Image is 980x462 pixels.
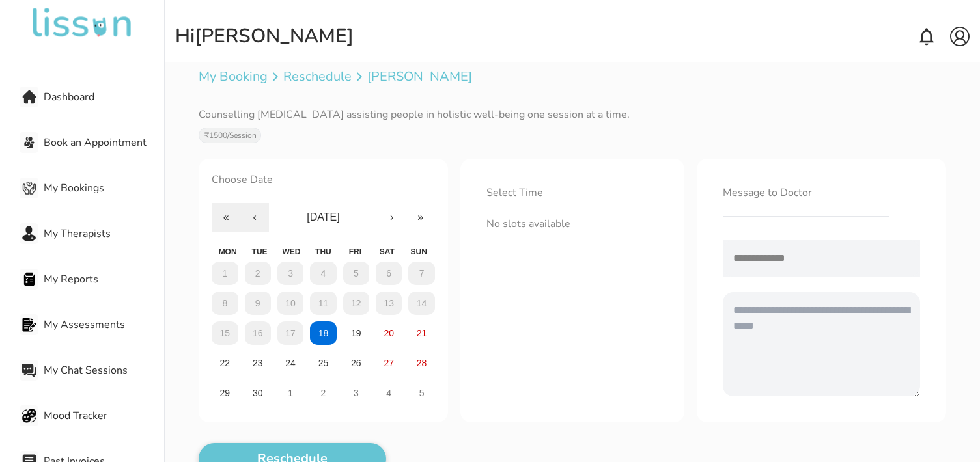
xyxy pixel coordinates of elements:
[376,321,402,345] button: 20 September 2025
[343,381,369,405] button: 3 October 2025
[315,247,331,256] abbr: Thursday
[486,216,570,232] span: No slots available
[310,381,336,405] button: 2 October 2025
[408,351,434,375] button: 28 September 2025
[22,135,36,150] img: Book an Appointment
[212,292,238,315] button: 8 September 2025
[354,268,359,279] abbr: 5 September 2025
[277,262,303,285] button: 3 September 2025
[199,68,268,86] a: My Booking
[269,203,378,232] button: [DATE]
[321,268,326,279] abbr: 4 September 2025
[378,203,406,232] button: ›
[417,328,427,338] abbr: 21 September 2025
[285,298,296,308] abbr: 10 September 2025
[245,351,271,375] button: 23 September 2025
[44,408,164,424] span: Mood Tracker
[318,298,329,308] abbr: 11 September 2025
[199,107,630,122] div: Counselling [MEDICAL_DATA] assisting people in holistic well-being one session at a time.
[384,298,394,308] abbr: 13 September 2025
[318,358,329,368] abbr: 25 September 2025
[222,268,227,279] abbr: 1 September 2025
[44,89,164,105] span: Dashboard
[44,135,164,150] span: Book an Appointment
[22,409,36,423] img: Mood Tracker
[410,247,427,256] abbr: Sunday
[255,268,260,279] abbr: 2 September 2025
[950,27,970,46] img: account.svg
[277,351,303,375] button: 24 September 2025
[354,388,359,398] abbr: 3 October 2025
[376,292,402,315] button: 13 September 2025
[310,292,336,315] button: 11 September 2025
[175,25,354,48] div: Hi [PERSON_NAME]
[212,262,238,285] button: 1 September 2025
[219,247,237,256] abbr: Monday
[386,388,391,398] abbr: 4 October 2025
[351,358,361,368] abbr: 26 September 2025
[380,247,395,256] abbr: Saturday
[212,321,238,345] button: 15 September 2025
[384,328,394,338] abbr: 20 September 2025
[408,262,434,285] button: 7 September 2025
[310,351,336,375] button: 25 September 2025
[212,203,240,232] button: «
[245,381,271,405] button: 30 September 2025
[22,318,36,332] img: My Assessments
[220,358,231,368] abbr: 22 September 2025
[212,381,238,405] button: 29 September 2025
[277,381,303,405] button: 1 October 2025
[417,298,427,308] abbr: 14 September 2025
[723,185,920,200] div: Message to Doctor
[44,317,164,333] span: My Assessments
[307,211,339,223] span: [DATE]
[343,292,369,315] button: 12 September 2025
[245,262,271,285] button: 2 September 2025
[351,298,361,308] abbr: 12 September 2025
[44,226,164,241] span: My Therapists
[408,381,434,405] button: 5 October 2025
[212,172,435,187] div: Choose Date
[419,268,425,279] abbr: 7 September 2025
[30,8,134,39] img: undefined
[417,358,427,368] abbr: 28 September 2025
[349,247,361,256] abbr: Friday
[277,321,303,345] button: 17 September 2025
[253,388,263,398] abbr: 30 September 2025
[44,180,164,196] span: My Bookings
[220,388,231,398] abbr: 29 September 2025
[288,268,293,279] abbr: 3 September 2025
[44,271,164,287] span: My Reports
[343,321,369,345] button: 19 September 2025
[384,358,394,368] abbr: 27 September 2025
[283,68,352,86] a: Reschedule
[252,247,268,256] abbr: Tuesday
[318,328,329,338] abbr: 18 September 2025
[44,362,164,378] span: My Chat Sessions
[343,351,369,375] button: 26 September 2025
[406,203,435,232] button: »
[282,247,300,256] abbr: Wednesday
[386,268,391,279] abbr: 6 September 2025
[245,292,271,315] button: 9 September 2025
[376,351,402,375] button: 27 September 2025
[376,381,402,405] button: 4 October 2025
[486,185,658,200] div: Select Time
[255,298,260,308] abbr: 9 September 2025
[285,328,296,338] abbr: 17 September 2025
[22,181,36,195] img: My Bookings
[285,358,296,368] abbr: 24 September 2025
[22,363,36,377] img: My Chat Sessions
[212,351,238,375] button: 22 September 2025
[22,272,36,286] img: My Reports
[408,292,434,315] button: 14 September 2025
[288,388,293,398] abbr: 1 October 2025
[22,90,36,104] img: Dashboard
[253,358,263,368] abbr: 23 September 2025
[253,328,263,338] abbr: 16 September 2025
[222,298,227,308] abbr: 8 September 2025
[22,226,36,241] img: My Therapists
[419,388,425,398] abbr: 5 October 2025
